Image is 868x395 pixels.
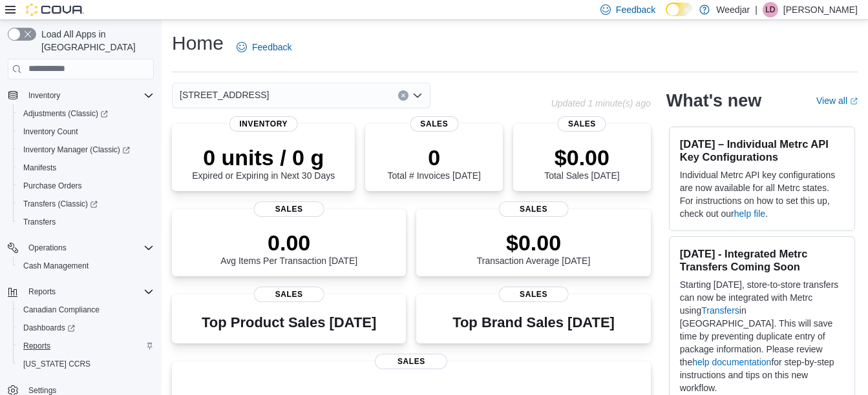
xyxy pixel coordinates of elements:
[410,116,458,132] span: Sales
[18,106,154,121] span: Adjustments (Classic)
[18,196,103,212] a: Transfers (Classic)
[412,90,423,101] button: Open list of options
[375,354,447,369] span: Sales
[28,287,56,297] span: Reports
[18,160,154,176] span: Manifests
[23,108,108,119] span: Adjustments (Classic)
[23,217,56,227] span: Transfers
[13,123,159,141] button: Inventory Count
[477,230,591,256] p: $0.00
[666,90,761,111] h2: What's new
[254,201,324,217] span: Sales
[765,2,775,17] span: LD
[172,30,224,56] h1: Home
[192,145,335,170] p: 0 units / 0 g
[763,2,778,17] div: Lauren Daniels
[23,323,75,333] span: Dashboards
[692,357,771,367] a: help documentation
[13,141,159,159] a: Inventory Manager (Classic)
[18,214,61,230] a: Transfers
[18,338,154,354] span: Reports
[13,301,159,319] button: Canadian Compliance
[18,124,83,139] a: Inventory Count
[23,145,130,155] span: Inventory Manager (Classic)
[544,145,619,181] div: Total Sales [DATE]
[680,137,844,163] h3: [DATE] – Individual Metrc API Key Configurations
[202,315,376,330] h3: Top Product Sales [DATE]
[23,127,78,137] span: Inventory Count
[13,159,159,177] button: Manifests
[13,355,159,373] button: [US_STATE] CCRS
[783,2,858,17] p: [PERSON_NAME]
[18,106,113,121] a: Adjustments (Classic)
[231,34,297,60] a: Feedback
[18,320,80,336] a: Dashboards
[544,145,619,170] p: $0.00
[254,287,324,302] span: Sales
[452,315,615,330] h3: Top Brand Sales [DATE]
[18,178,154,194] span: Purchase Orders
[701,305,739,316] a: Transfers
[23,341,50,351] span: Reports
[13,337,159,355] button: Reports
[13,319,159,337] a: Dashboards
[23,359,90,369] span: [US_STATE] CCRS
[13,177,159,195] button: Purchase Orders
[13,213,159,231] button: Transfers
[28,243,67,253] span: Operations
[551,98,651,108] p: Updated 1 minute(s) ago
[3,239,159,257] button: Operations
[3,283,159,301] button: Reports
[220,230,357,256] p: 0.00
[13,195,159,213] a: Transfers (Classic)
[18,258,94,274] a: Cash Management
[23,88,154,103] span: Inventory
[666,3,693,16] input: Dark Mode
[18,302,154,318] span: Canadian Compliance
[18,338,56,354] a: Reports
[192,145,335,181] div: Expired or Expiring in Next 30 Days
[26,3,84,16] img: Cova
[558,116,606,132] span: Sales
[23,240,72,256] button: Operations
[18,258,154,274] span: Cash Management
[23,163,56,173] span: Manifests
[23,305,100,315] span: Canadian Compliance
[18,214,154,230] span: Transfers
[666,16,666,17] span: Dark Mode
[229,116,298,132] span: Inventory
[498,201,569,217] span: Sales
[36,28,154,54] span: Load All Apps in [GEOGRAPHIC_DATA]
[23,284,61,299] button: Reports
[23,261,89,271] span: Cash Management
[616,3,655,16] span: Feedback
[220,230,357,266] div: Avg Items Per Transaction [DATE]
[18,160,61,176] a: Manifests
[18,178,87,194] a: Purchase Orders
[23,240,154,256] span: Operations
[716,2,750,17] p: Weedjar
[18,142,135,157] a: Inventory Manager (Classic)
[680,278,844,394] p: Starting [DATE], store-to-store transfers can now be integrated with Metrc using in [GEOGRAPHIC_D...
[23,88,65,103] button: Inventory
[734,208,765,219] a: help file
[388,145,481,170] p: 0
[13,257,159,275] button: Cash Management
[180,87,269,103] span: [STREET_ADDRESS]
[18,196,154,212] span: Transfers (Classic)
[3,86,159,105] button: Inventory
[18,356,154,372] span: Washington CCRS
[18,142,154,157] span: Inventory Manager (Classic)
[252,41,291,54] span: Feedback
[680,247,844,273] h3: [DATE] - Integrated Metrc Transfers Coming Soon
[23,199,98,209] span: Transfers (Classic)
[23,181,82,191] span: Purchase Orders
[680,168,844,220] p: Individual Metrc API key configurations are now available for all Metrc states. For instructions ...
[388,145,481,181] div: Total # Invoices [DATE]
[498,287,569,302] span: Sales
[477,230,591,266] div: Transaction Average [DATE]
[816,96,858,106] a: View allExternal link
[18,320,154,336] span: Dashboards
[18,124,154,139] span: Inventory Count
[23,284,154,299] span: Reports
